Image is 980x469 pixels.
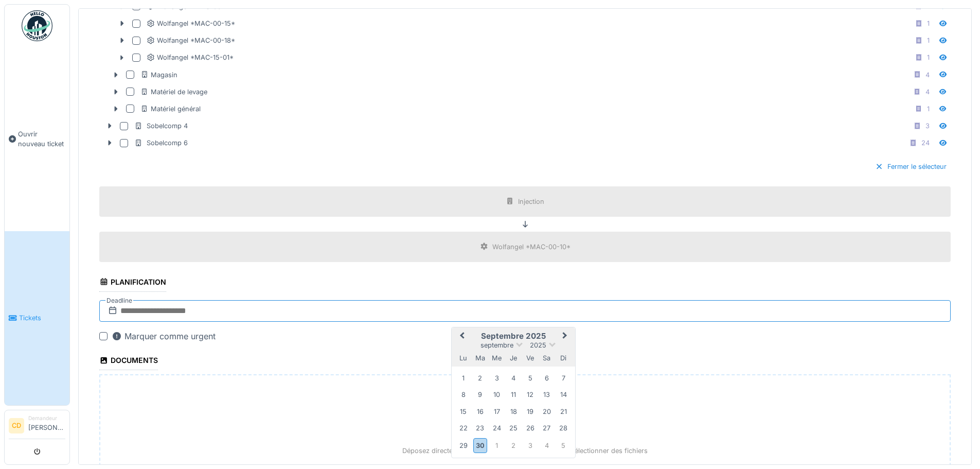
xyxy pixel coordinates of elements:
[530,341,546,349] span: 2025
[871,160,951,173] div: Fermer le sélecteur
[925,121,930,131] div: 3
[480,341,513,349] span: septembre
[28,414,65,437] li: [PERSON_NAME]
[506,351,520,365] div: jeudi
[147,53,234,62] div: Wolfangel *MAC-15-01*
[540,405,554,419] div: Choose samedi 20 septembre 2025
[927,53,930,62] div: 1
[22,10,52,41] img: Badge_color-CXgf-gQk.svg
[99,353,158,370] div: Documents
[456,388,470,402] div: Choose lundi 8 septembre 2025
[9,414,65,439] a: CD Demandeur[PERSON_NAME]
[925,87,930,97] div: 4
[473,371,487,385] div: Choose mardi 2 septembre 2025
[540,439,554,453] div: Choose samedi 4 octobre 2025
[147,19,235,28] div: Wolfangel *MAC-00-15*
[147,36,235,45] div: Wolfangel *MAC-00-18*
[540,371,554,385] div: Choose samedi 6 septembre 2025
[473,351,487,365] div: mardi
[134,121,188,131] div: Sobelcomp 4
[456,439,470,453] div: Choose lundi 29 septembre 2025
[557,351,571,365] div: dimanche
[452,332,575,341] h2: septembre 2025
[473,438,487,453] div: Choose mardi 30 septembre 2025
[99,274,166,292] div: Planification
[134,138,188,148] div: Sobelcomp 6
[9,418,24,433] li: CD
[506,371,520,385] div: Choose jeudi 4 septembre 2025
[112,330,216,342] div: Marquer comme urgent
[557,421,571,435] div: Choose dimanche 28 septembre 2025
[18,129,65,149] span: Ouvrir nouveau ticket
[506,388,520,402] div: Choose jeudi 11 septembre 2025
[921,138,930,148] div: 24
[927,36,930,45] div: 1
[490,439,504,453] div: Choose mercredi 1 octobre 2025
[523,371,537,385] div: Choose vendredi 5 septembre 2025
[558,328,574,345] button: Next Month
[490,405,504,419] div: Choose mercredi 17 septembre 2025
[540,351,554,365] div: samedi
[490,371,504,385] div: Choose mercredi 3 septembre 2025
[518,197,544,206] div: Injection
[557,439,571,453] div: Choose dimanche 5 octobre 2025
[456,421,470,435] div: Choose lundi 22 septembre 2025
[523,351,537,365] div: vendredi
[927,19,930,28] div: 1
[523,388,537,402] div: Choose vendredi 12 septembre 2025
[473,421,487,435] div: Choose mardi 23 septembre 2025
[557,388,571,402] div: Choose dimanche 14 septembre 2025
[473,405,487,419] div: Choose mardi 16 septembre 2025
[540,388,554,402] div: Choose samedi 13 septembre 2025
[473,388,487,402] div: Choose mardi 9 septembre 2025
[140,104,201,114] div: Matériel général
[19,313,65,323] span: Tickets
[402,446,648,456] p: Déposez directement des fichiers ici, ou cliquez pour sélectionner des fichiers
[925,70,930,80] div: 4
[927,104,930,114] div: 1
[5,231,69,406] a: Tickets
[490,388,504,402] div: Choose mercredi 10 septembre 2025
[557,371,571,385] div: Choose dimanche 7 septembre 2025
[492,242,571,252] div: Wolfangel *MAC-00-10*
[523,421,537,435] div: Choose vendredi 26 septembre 2025
[456,405,470,419] div: Choose lundi 15 septembre 2025
[140,70,177,80] div: Magasin
[523,439,537,453] div: Choose vendredi 3 octobre 2025
[490,351,504,365] div: mercredi
[506,439,520,453] div: Choose jeudi 2 octobre 2025
[557,405,571,419] div: Choose dimanche 21 septembre 2025
[523,405,537,419] div: Choose vendredi 19 septembre 2025
[140,87,207,97] div: Matériel de levage
[453,328,469,345] button: Previous Month
[455,370,572,454] div: Month septembre, 2025
[105,295,133,306] label: Deadline
[5,47,69,231] a: Ouvrir nouveau ticket
[456,351,470,365] div: lundi
[506,405,520,419] div: Choose jeudi 18 septembre 2025
[28,414,65,422] div: Demandeur
[456,371,470,385] div: Choose lundi 1 septembre 2025
[540,421,554,435] div: Choose samedi 27 septembre 2025
[490,421,504,435] div: Choose mercredi 24 septembre 2025
[506,421,520,435] div: Choose jeudi 25 septembre 2025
